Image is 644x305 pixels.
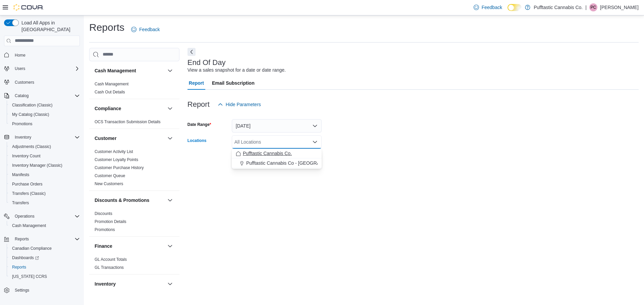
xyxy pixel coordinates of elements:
span: Inventory Manager (Classic) [9,161,80,169]
a: Cash Management [9,222,49,230]
span: Purchase Orders [9,180,80,188]
div: Preeya Chauhan [589,3,597,11]
a: Dashboards [9,254,42,262]
span: Catalog [15,93,29,98]
img: Cova [13,4,44,11]
a: Promotions [9,120,35,128]
button: Cash Management [95,67,165,74]
a: Purchase Orders [9,180,45,188]
button: Hide Parameters [215,98,264,111]
button: Inventory [12,133,34,141]
label: Locations [187,138,207,143]
button: Inventory [95,281,165,287]
button: Inventory Count [7,151,83,161]
span: Dashboards [12,255,39,260]
span: Hide Parameters [226,101,261,108]
button: Compliance [95,105,165,112]
div: View a sales snapshot for a date or date range. [187,67,286,74]
button: Catalog [12,92,31,100]
button: Canadian Compliance [7,244,83,253]
button: Cash Management [7,221,83,230]
span: OCS Transaction Submission Details [95,119,161,125]
button: Home [1,50,83,60]
a: Inventory Count [9,152,43,160]
a: GL Account Totals [95,257,127,262]
span: Load All Apps in [GEOGRAPHIC_DATA] [19,19,80,33]
a: Manifests [9,171,32,179]
button: Cash Management [166,67,174,75]
span: Promotions [9,120,80,128]
p: Pufftastic Cannabis Co. [534,3,583,11]
a: OCS Transaction Submission Details [95,120,161,124]
span: Pufftastic Cannabis Co - [GEOGRAPHIC_DATA] [246,160,347,166]
button: Reports [1,234,83,244]
a: Customer Loyalty Points [95,157,138,162]
a: Discounts [95,211,112,216]
span: Customer Activity List [95,149,133,154]
a: Dashboards [7,253,83,262]
span: Home [12,51,80,59]
button: Close list of options [312,139,318,145]
a: Customer Purchase History [95,165,144,170]
button: My Catalog (Classic) [7,110,83,119]
button: Next [187,48,196,56]
a: My Catalog (Classic) [9,110,52,119]
button: Transfers [7,198,83,208]
button: Customer [95,135,165,142]
span: Reports [15,236,29,242]
span: Inventory [15,135,31,140]
button: Finance [95,243,165,249]
p: | [585,3,587,11]
span: Users [12,65,80,73]
span: GL Account Totals [95,257,127,262]
span: Adjustments (Classic) [9,143,80,151]
span: Operations [15,214,35,219]
button: Users [1,64,83,73]
span: PC [591,3,596,11]
span: Promotions [12,121,33,127]
a: GL Transactions [95,265,124,270]
a: Cash Management [95,82,128,86]
span: Transfers (Classic) [12,191,46,196]
span: Transfers [9,199,80,207]
button: [DATE] [232,119,322,133]
span: [US_STATE] CCRS [12,274,47,279]
span: Inventory Manager (Classic) [12,163,62,168]
button: Finance [166,242,174,250]
button: Transfers (Classic) [7,189,83,198]
a: Transfers (Classic) [9,189,48,198]
span: Transfers [12,200,29,206]
button: Inventory [166,280,174,288]
span: Canadian Compliance [12,246,52,251]
a: Cash Out Details [95,90,125,94]
label: Date Range [187,122,211,127]
a: Promotions [95,227,115,232]
a: Customer Queue [95,173,125,178]
p: [PERSON_NAME] [600,3,639,11]
span: Cash Management [9,222,80,230]
span: Discounts [95,211,112,216]
button: Customers [1,77,83,87]
div: Cash Management [89,80,179,99]
span: Transfers (Classic) [9,189,80,198]
button: Catalog [1,91,83,100]
span: Home [15,53,25,58]
a: New Customers [95,181,123,186]
div: Discounts & Promotions [89,210,179,236]
a: Inventory Manager (Classic) [9,161,65,169]
span: Cash Management [95,81,128,87]
button: Customer [166,134,174,142]
a: Settings [12,286,32,294]
a: Transfers [9,199,32,207]
span: Dashboards [9,254,80,262]
span: Washington CCRS [9,273,80,281]
button: Pufftastic Cannabis Co. [232,149,322,158]
h3: Cash Management [95,67,136,74]
button: Discounts & Promotions [95,197,165,204]
span: My Catalog (Classic) [12,112,49,117]
button: Pufftastic Cannabis Co - [GEOGRAPHIC_DATA] [232,158,322,168]
span: Settings [12,286,80,294]
h3: Compliance [95,105,121,112]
